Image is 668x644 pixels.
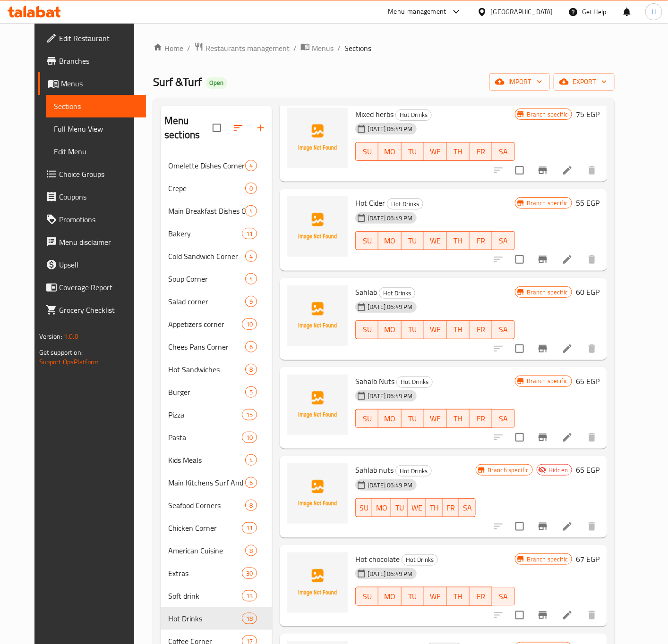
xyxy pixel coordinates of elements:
div: Hot Drinks [379,287,415,299]
span: 0 [246,184,257,193]
a: Restaurants management [194,42,290,54]
button: WE [408,498,426,517]
a: Grocery Checklist [38,299,146,321]
span: Select to update [510,250,530,269]
span: Omelette Dishes Corner [168,160,245,171]
span: Open [206,79,227,87]
button: export [554,73,615,91]
span: FR [473,145,488,159]
span: Choice Groups [59,168,138,180]
span: Select all sections [207,118,227,138]
div: Hot Sandwiches [168,364,245,375]
span: MO [382,145,397,159]
a: Edit Restaurant [38,27,146,50]
div: Chees Pans Corner6 [161,335,272,358]
span: Branch specific [523,199,572,208]
span: Restaurants management [206,42,290,54]
div: Chicken Corner [168,522,242,534]
span: H [651,7,656,17]
span: 30 [242,569,257,578]
a: Coupons [38,185,146,208]
div: Chicken Corner11 [161,517,272,539]
div: items [242,590,257,602]
div: Hot Sandwiches8 [161,358,272,381]
span: Soft drink [168,590,242,602]
span: FR [446,501,455,515]
span: 4 [246,275,257,284]
a: Menus [38,72,146,95]
span: Branch specific [523,288,572,297]
a: Support.OpsPlatform [39,356,99,368]
div: [GEOGRAPHIC_DATA] [491,7,553,17]
span: Burger [168,386,245,398]
div: American Cuisine [168,545,245,556]
div: Hot Drinks [168,613,242,624]
span: TH [451,323,466,336]
span: 11 [242,524,257,533]
a: Menu disclaimer [38,231,146,253]
button: SU [355,320,378,339]
button: SU [355,498,372,517]
li: / [337,42,341,54]
li: / [187,42,190,54]
span: 4 [246,161,257,170]
span: 8 [246,501,257,510]
span: 6 [246,343,257,351]
a: Full Menu View [46,117,146,140]
span: MO [382,234,397,248]
span: Cold Sandwich Corner [168,251,245,262]
span: SU [360,501,368,515]
span: TU [405,412,420,426]
span: Soup Corner [168,273,245,284]
button: SA [492,320,515,339]
span: SA [496,412,511,426]
span: MO [382,412,397,426]
span: TH [451,234,466,248]
div: Pasta [168,432,242,443]
button: TH [426,498,443,517]
span: WE [428,412,443,426]
button: delete [581,337,603,360]
a: Branches [38,50,146,72]
div: Open [206,77,227,89]
button: MO [378,231,401,250]
button: WE [424,409,447,428]
button: TH [447,231,470,250]
button: TH [447,587,470,606]
h6: 75 EGP [576,108,599,121]
div: Hot Drinks [396,376,433,388]
span: Hot Drinks [396,109,431,120]
span: Branch specific [523,110,572,119]
span: import [497,76,542,88]
img: Hot chocolate [287,552,348,613]
a: Edit menu item [562,610,573,621]
h2: Menu sections [164,114,213,142]
a: Choice Groups [38,163,146,185]
div: Menu-management [388,6,446,17]
span: SA [496,145,511,159]
span: Sahlab nuts [355,463,394,477]
div: items [242,568,257,579]
span: FR [473,412,488,426]
div: Seafood Corners [168,500,245,511]
span: Edit Menu [54,146,138,157]
button: SU [355,409,378,428]
span: 10 [242,320,257,329]
div: Pasta10 [161,426,272,449]
span: TH [430,501,439,515]
div: items [242,432,257,443]
div: items [245,205,257,217]
li: / [293,42,297,54]
button: MO [378,142,401,161]
a: Edit Menu [46,140,146,163]
span: Sort sections [227,117,249,139]
div: items [245,273,257,284]
div: Bakery11 [161,222,272,245]
span: 15 [242,410,257,419]
span: Grocery Checklist [59,304,138,316]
